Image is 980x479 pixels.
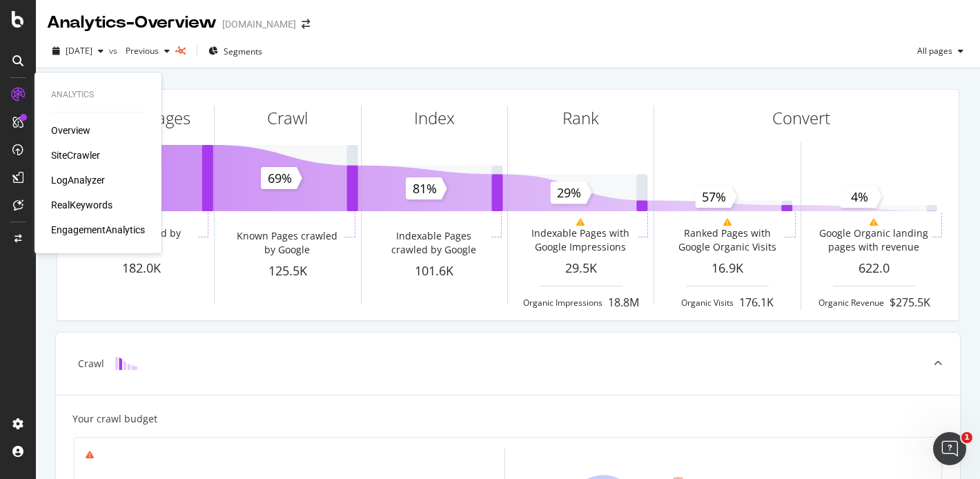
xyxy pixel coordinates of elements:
a: RealKeywords [51,198,112,212]
div: arrow-right-arrow-left [302,19,310,29]
a: Overview [51,124,90,137]
a: EngagementAnalytics [51,223,145,237]
div: Analytics [51,89,145,101]
button: Previous [120,40,175,62]
div: Known Pages crawled by Google [233,229,342,257]
div: 101.6K [362,262,507,280]
div: Your crawl budget [72,412,157,426]
img: block-icon [115,357,137,370]
div: Crawl [267,106,308,130]
div: 18.8M [608,295,639,311]
iframe: Intercom live chat [933,432,966,465]
span: Segments [224,46,262,57]
div: Organic Impressions [523,297,602,309]
div: 182.0K [68,260,214,277]
div: Analytics - Overview [47,11,217,35]
div: Index [414,106,455,130]
div: Crawl [78,357,104,371]
div: Rank [562,106,599,130]
a: SiteCrawler [51,148,100,162]
span: All pages [912,45,952,57]
div: Indexable Pages crawled by Google [380,229,489,257]
button: All pages [912,40,969,62]
button: Segments [203,40,268,62]
span: vs [109,45,120,57]
button: [DATE] [47,40,109,62]
div: [DOMAIN_NAME] [222,17,296,31]
div: 125.5K [215,262,360,280]
a: LogAnalyzer [51,173,105,187]
span: 1 [961,432,972,443]
span: 2025 Aug. 17th [66,45,92,57]
span: Previous [120,45,159,57]
div: 29.5K [508,260,654,277]
div: Indexable Pages with Google Impressions [526,226,635,254]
